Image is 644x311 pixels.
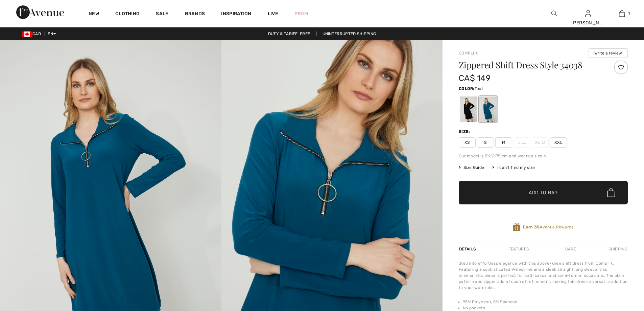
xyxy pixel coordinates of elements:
[513,223,520,232] img: Avenue Rewards
[607,188,615,197] img: Bag.svg
[532,137,549,148] span: XL
[585,9,591,18] img: My Info
[463,299,628,305] li: 95% Polyester, 5% Spandex
[22,31,32,37] img: Canadian Dollar
[459,73,491,83] span: CA$ 149
[459,61,600,69] h1: Zippered Shift Dress Style 34038
[89,11,99,18] a: New
[459,137,476,148] span: XS
[459,243,478,255] div: Details
[619,9,625,18] img: My Bag
[542,141,545,144] img: ring-m.svg
[628,10,630,17] span: 1
[156,11,168,18] a: Sale
[460,96,477,122] div: Black
[477,137,494,148] span: S
[551,9,557,18] img: search the website
[115,11,140,18] a: Clothing
[607,243,628,255] div: Shipping
[16,5,64,19] img: 1ère Avenue
[459,51,478,55] a: Compli K
[589,48,628,58] button: Write a review
[571,19,604,26] div: [PERSON_NAME]
[492,164,535,171] div: I can't find my size
[495,137,512,148] span: M
[503,243,534,255] div: Features
[459,86,475,91] span: Color:
[463,305,628,311] li: No pockets
[605,9,638,18] a: 1
[523,224,573,230] span: Avenue Rewards
[294,10,308,17] a: Prom
[514,137,530,148] span: L
[522,141,526,144] img: ring-m.svg
[459,164,484,171] span: Size Guide
[459,153,628,159] div: Our model is 5'9"/175 cm and wears a size 6.
[523,225,540,229] strong: Earn 35
[585,10,591,17] a: Sign In
[479,96,497,122] div: Teal
[268,10,278,17] a: Live
[459,129,472,135] div: Size:
[459,181,628,204] button: Add to Bag
[459,260,628,291] div: Step into effortless elegance with this above-knee shift dress from Compli K. Featuring a sophist...
[529,189,558,196] span: Add to Bag
[559,243,582,255] div: Care
[550,137,567,148] span: XXL
[475,86,483,91] span: Teal
[221,11,251,18] span: Inspiration
[48,31,56,36] span: EN
[185,11,205,18] a: Brands
[22,31,44,36] span: CAD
